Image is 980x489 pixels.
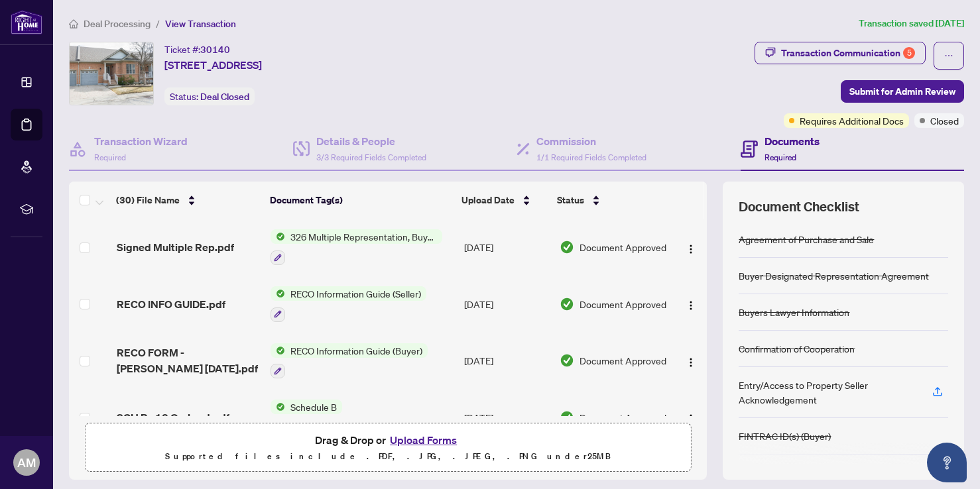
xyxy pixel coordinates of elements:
div: Entry/Access to Property Seller Acknowledgement [739,378,916,407]
div: Transaction Communication [781,42,915,64]
span: Signed Multiple Rep.pdf [117,239,234,255]
td: [DATE] [459,276,554,333]
span: AM [17,453,36,472]
span: RECO INFO GUIDE.pdf [117,296,225,312]
span: Submit for Admin Review [849,81,955,102]
th: Document Tag(s) [265,182,457,219]
li: / [156,16,160,31]
span: Closed [930,113,959,128]
span: [STREET_ADDRESS] [164,57,262,73]
button: Upload Forms [386,431,461,449]
img: Document Status [560,353,574,368]
div: FINTRAC ID(s) (Buyer) [739,429,831,443]
span: RECO FORM - [PERSON_NAME] [DATE].pdf [117,345,261,376]
img: Document Status [560,240,574,254]
img: Status Icon [271,229,285,244]
span: View Transaction [165,18,236,30]
span: Deal Processing [84,18,151,30]
div: 5 [903,47,915,59]
span: Required [765,152,796,162]
span: Drag & Drop or [315,431,461,449]
p: Supported files include .PDF, .JPG, .JPEG, .PNG under 25 MB [93,449,682,464]
h4: Details & People [316,133,426,149]
button: Status Icon326 Multiple Representation, Buyer - Acknowledgement & Consent Disclosure [271,229,442,265]
button: Status IconRECO Information Guide (Buyer) [271,343,428,379]
button: Submit for Admin Review [841,80,964,103]
article: Transaction saved [DATE] [859,16,964,31]
button: Transaction Communication5 [755,42,926,64]
span: 326 Multiple Representation, Buyer - Acknowledgement & Consent Disclosure [285,229,442,244]
h4: Documents [765,133,820,149]
span: ellipsis [944,51,953,60]
span: Document Approved [580,353,666,368]
span: 1/1 Required Fields Completed [536,152,646,162]
span: Document Checklist [739,197,859,216]
img: Logo [686,357,696,368]
span: Deal Closed [200,91,249,103]
span: Document Approved [580,297,666,311]
h4: Transaction Wizard [94,133,188,149]
button: Status IconRECO Information Guide (Seller) [271,286,426,322]
button: Logo [680,407,702,428]
div: Buyers Lawyer Information [739,305,849,319]
span: 3/3 Required Fields Completed [316,152,426,162]
span: (30) File Name [116,193,180,207]
button: Status IconSchedule B [271,400,342,435]
th: Upload Date [456,182,551,219]
div: Buyer Designated Representation Agreement [739,268,929,283]
span: Drag & Drop orUpload FormsSupported files include .PDF, .JPG, .JPEG, .PNG under25MB [86,423,690,472]
button: Open asap [927,443,967,482]
img: Status Icon [271,343,285,358]
th: Status [552,182,670,219]
h4: Commission [536,133,646,149]
span: Document Approved [580,410,666,425]
td: [DATE] [459,333,554,390]
th: (30) File Name [111,182,265,219]
img: logo [11,10,42,34]
span: Document Approved [580,240,666,254]
button: Logo [680,350,702,371]
span: RECO Information Guide (Buyer) [285,343,428,358]
span: Requires Additional Docs [800,113,904,128]
img: Document Status [560,410,574,425]
div: Ticket #: [164,42,230,57]
td: [DATE] [459,389,554,446]
div: Agreement of Purchase and Sale [739,232,874,246]
button: Logo [680,294,702,315]
td: [DATE] [459,219,554,276]
span: home [69,19,78,28]
img: Status Icon [271,286,285,301]
span: SCH B - 18 Orchard.pdf [117,409,229,425]
span: Required [94,152,126,162]
button: Logo [680,237,702,258]
img: Document Status [560,297,574,311]
div: Confirmation of Cooperation [739,341,855,356]
span: Upload Date [461,193,515,207]
img: Status Icon [271,400,285,414]
span: RECO Information Guide (Seller) [285,286,426,301]
img: IMG-W12061446_1.jpg [70,42,153,105]
span: Schedule B [285,400,342,414]
img: Logo [686,413,696,424]
img: Logo [686,244,696,254]
img: Logo [686,300,696,311]
span: Status [557,193,584,207]
span: 30140 [200,44,230,56]
div: Status: [164,87,255,105]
